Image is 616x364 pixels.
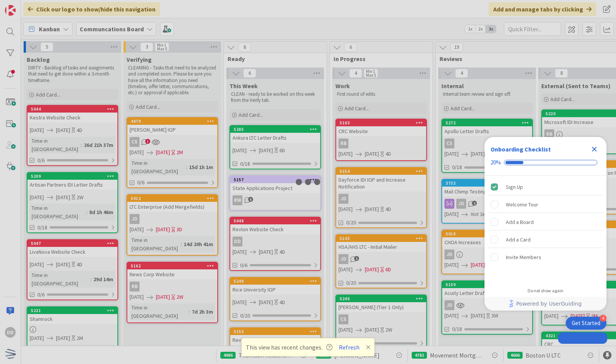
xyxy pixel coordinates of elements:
div: Welcome Tour [506,200,538,209]
div: 20% [491,159,501,166]
div: Invite Members is incomplete. [488,249,603,266]
div: Do not show again [528,288,563,294]
span: This view has recent changes. [246,343,332,352]
div: Welcome Tour is incomplete. [488,196,603,213]
div: Get Started [572,319,600,327]
div: Add a Board [506,217,534,227]
div: Invite Members [506,253,541,262]
div: 4 [600,315,606,322]
a: Powered by UserGuiding [488,297,603,311]
div: Onboarding Checklist [491,145,551,154]
div: Footer [484,297,606,311]
div: Open Get Started checklist, remaining modules: 4 [566,317,606,330]
div: Sign Up is complete. [488,179,603,195]
div: Sign Up [506,182,523,192]
div: Add a Card [506,235,531,244]
div: Add a Board is incomplete. [488,214,603,230]
div: Close Checklist [588,143,600,155]
div: Checklist items [484,176,606,283]
span: Powered by UserGuiding [516,299,582,308]
div: Checklist Container [484,137,606,311]
button: Refresh [336,342,362,352]
div: Add a Card is incomplete. [488,231,603,248]
div: Checklist progress: 20% [491,159,600,166]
